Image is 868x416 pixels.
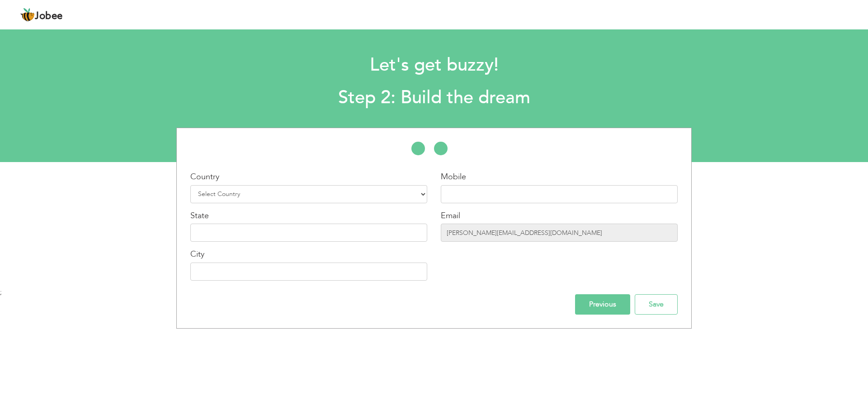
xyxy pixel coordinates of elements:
label: Mobile [441,171,466,183]
span: Jobee [35,11,63,21]
input: Save [635,294,678,315]
h2: Step 2: Build the dream [115,86,753,110]
label: Email [441,210,460,222]
input: Previous [575,294,630,315]
label: Country [190,171,219,183]
label: City [190,249,204,260]
img: jobee.io [20,8,35,22]
h1: Let's get buzzy! [115,53,753,77]
label: State [190,210,209,222]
